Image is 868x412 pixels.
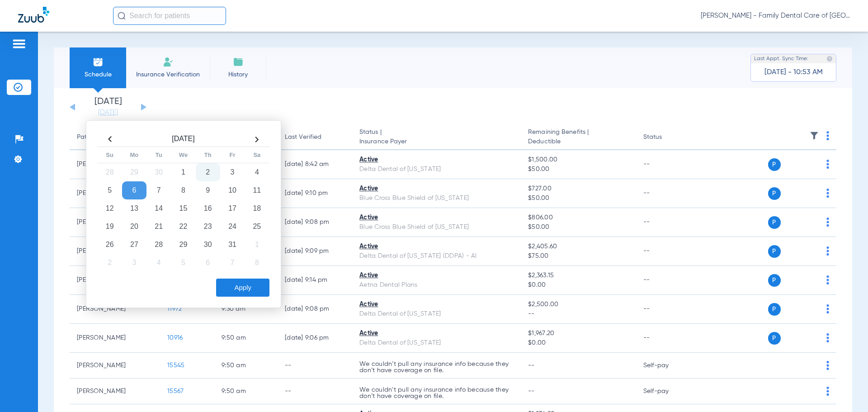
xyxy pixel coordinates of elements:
span: 15545 [167,362,184,369]
td: -- [636,266,697,295]
td: [DATE] 9:10 PM [278,179,352,208]
th: [DATE] [122,132,245,147]
td: [PERSON_NAME] [70,379,160,404]
td: -- [636,237,697,266]
td: -- [636,150,697,179]
div: Last Verified [285,133,321,142]
img: filter.svg [810,131,819,140]
a: [DATE] [81,108,135,117]
span: $0.00 [528,338,628,348]
span: P [768,216,781,229]
span: Deductible [528,137,628,147]
img: last sync help info [826,56,833,62]
span: -- [528,388,535,394]
p: We couldn’t pull any insurance info because they don’t have coverage on file. [359,387,514,399]
span: $1,500.00 [528,155,628,165]
div: Active [359,300,514,309]
td: [DATE] 8:42 AM [278,150,352,179]
button: Apply [216,279,269,297]
td: [DATE] 9:09 PM [278,237,352,266]
div: Delta Dental of [US_STATE] (DDPA) - AI [359,251,514,261]
span: $75.00 [528,251,628,261]
div: Active [359,242,514,251]
div: Delta Dental of [US_STATE] [359,165,514,174]
span: 15567 [167,388,184,394]
th: Remaining Benefits | [521,125,636,150]
td: -- [636,324,697,353]
div: Active [359,271,514,280]
td: [DATE] 9:06 PM [278,324,352,353]
img: group-dot-blue.svg [826,275,829,284]
img: group-dot-blue.svg [826,189,829,198]
td: [PERSON_NAME] [70,324,160,353]
td: [DATE] 9:08 PM [278,208,352,237]
span: $50.00 [528,194,628,203]
img: Manual Insurance Verification [163,57,174,67]
td: -- [278,379,352,404]
div: Active [359,155,514,165]
span: P [768,187,781,200]
td: -- [278,353,352,379]
span: Insurance Payer [359,137,514,147]
img: group-dot-blue.svg [826,304,829,313]
span: P [768,158,781,171]
span: History [217,70,259,79]
img: hamburger-icon [12,38,26,49]
span: $727.00 [528,184,628,194]
th: Status [636,125,697,150]
td: [PERSON_NAME] [70,295,160,324]
input: Search for patients [113,7,226,25]
img: group-dot-blue.svg [826,361,829,370]
span: P [768,274,781,287]
td: 9:50 AM [214,379,278,404]
div: Blue Cross Blue Shield of [US_STATE] [359,223,514,232]
img: group-dot-blue.svg [826,218,829,227]
img: Zuub Logo [18,7,49,23]
img: group-dot-blue.svg [826,333,829,342]
span: $806.00 [528,213,628,223]
span: $0.00 [528,280,628,290]
div: Blue Cross Blue Shield of [US_STATE] [359,194,514,203]
span: P [768,245,781,258]
div: Aetna Dental Plans [359,280,514,290]
div: Patient Name [77,133,117,142]
img: Search Icon [118,12,126,20]
img: group-dot-blue.svg [826,246,829,256]
td: [PERSON_NAME] [70,353,160,379]
span: $1,967.20 [528,329,628,338]
img: group-dot-blue.svg [826,387,829,396]
span: Last Appt. Sync Time: [754,54,808,63]
p: We couldn’t pull any insurance info because they don’t have coverage on file. [359,361,514,374]
span: $50.00 [528,223,628,232]
span: $2,363.15 [528,271,628,280]
span: Insurance Verification [133,70,203,79]
td: 9:30 AM [214,295,278,324]
span: [DATE] - 10:53 AM [764,68,823,77]
div: Active [359,184,514,194]
img: group-dot-blue.svg [826,160,829,169]
td: 9:50 AM [214,324,278,353]
td: Self-pay [636,353,697,379]
span: 11972 [167,306,182,312]
span: [PERSON_NAME] - Family Dental Care of [GEOGRAPHIC_DATA] [701,11,850,20]
div: Active [359,213,514,223]
th: Status | [352,125,521,150]
img: Schedule [93,57,104,67]
span: Schedule [76,70,119,79]
span: -- [528,309,628,319]
div: Last Verified [285,133,345,142]
div: Active [359,329,514,338]
img: History [233,57,244,67]
span: -- [528,362,535,369]
div: Delta Dental of [US_STATE] [359,338,514,348]
td: [DATE] 9:14 PM [278,266,352,295]
td: Self-pay [636,379,697,404]
span: P [768,332,781,345]
td: -- [636,179,697,208]
div: Patient Name [77,133,153,142]
li: [DATE] [81,97,135,117]
td: [DATE] 9:08 PM [278,295,352,324]
span: 10916 [167,335,183,341]
span: $50.00 [528,165,628,174]
img: group-dot-blue.svg [826,131,829,140]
